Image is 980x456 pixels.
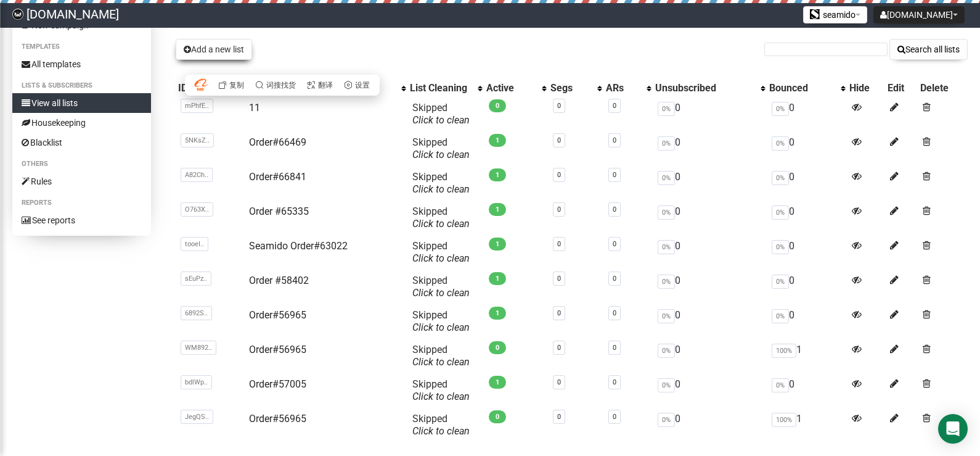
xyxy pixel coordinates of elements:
a: 0 [557,240,561,248]
a: 0 [613,413,616,421]
span: A82Ch.. [181,168,213,182]
a: Order#66469 [249,136,306,148]
img: ca1288e09501cf064837fea530cf0515 [12,9,23,20]
span: 0% [772,205,789,220]
span: 0% [772,309,789,323]
span: Skipped [412,413,470,437]
span: Skipped [412,309,470,333]
button: Search all lists [889,39,968,60]
span: 100% [772,344,796,358]
td: 0 [767,270,847,304]
td: 0 [653,235,767,270]
a: 0 [613,102,616,110]
th: ID: No sort applied, sorting is disabled [176,80,244,97]
span: 0% [772,102,789,116]
span: 0% [658,240,675,254]
a: Seamido Order#63022 [249,240,348,252]
span: 0% [658,309,675,323]
span: mPhfE.. [181,99,213,113]
div: List Cleaning [410,82,472,94]
button: Add a new list [176,39,252,60]
a: Click to clean [412,183,470,195]
div: Edit [888,82,915,94]
span: 0% [658,102,675,116]
a: Click to clean [412,425,470,437]
div: Unsubscribed [655,82,754,94]
span: Skipped [412,136,470,160]
th: Edit: No sort applied, sorting is disabled [885,80,918,97]
a: View all lists [12,93,151,113]
td: 1 [767,339,847,373]
a: Click to clean [412,114,470,126]
span: O763X.. [181,202,213,217]
td: 0 [653,304,767,339]
a: 0 [557,344,561,352]
span: 1 [489,168,506,181]
span: Skipped [412,240,470,264]
span: 0% [772,378,789,392]
span: bdlWp.. [181,375,212,389]
a: Click to clean [412,321,470,333]
a: 0 [613,378,616,386]
span: tooeI.. [181,237,208,251]
a: Order#56965 [249,309,306,321]
a: Order#56965 [249,344,306,355]
div: Hide [849,82,883,94]
a: Click to clean [412,356,470,368]
a: Click to clean [412,218,470,230]
td: 1 [767,408,847,442]
div: ARs [606,82,640,94]
span: 1 [489,272,506,285]
a: Click to clean [412,391,470,402]
a: Order#56965 [249,413,306,425]
span: 6892S.. [181,306,212,320]
td: 0 [767,131,847,166]
button: [DOMAIN_NAME] [873,6,965,23]
span: 0% [772,275,789,289]
span: 1 [489,307,506,320]
th: Active: No sort applied, activate to apply an ascending sort [484,80,548,97]
a: Housekeeping [12,113,151,133]
a: 0 [613,240,616,248]
a: Click to clean [412,287,470,299]
span: 5NKsZ.. [181,133,214,147]
a: 11 [249,102,260,114]
a: 0 [557,205,561,213]
a: 0 [557,102,561,110]
td: 0 [653,97,767,131]
a: See reports [12,210,151,230]
a: 0 [557,171,561,179]
li: Others [12,157,151,172]
a: 0 [557,378,561,386]
button: seamido [803,6,867,23]
a: Click to clean [412,149,470,160]
div: Delete [920,82,965,94]
td: 0 [767,235,847,270]
span: 0 [489,99,506,112]
div: Active [486,82,536,94]
a: Blacklist [12,133,151,152]
span: sEuPz.. [181,272,211,286]
div: Bounced [769,82,835,94]
li: Reports [12,196,151,210]
a: 0 [613,205,616,213]
a: 0 [613,275,616,283]
a: 0 [613,309,616,317]
span: 0 [489,410,506,423]
td: 0 [767,97,847,131]
td: 0 [653,166,767,201]
span: 0% [772,171,789,185]
td: 0 [767,201,847,235]
span: Skipped [412,205,470,230]
span: 0% [658,205,675,220]
span: 1 [489,376,506,389]
span: 100% [772,413,796,427]
span: Skipped [412,275,470,299]
th: Unsubscribed: No sort applied, activate to apply an ascending sort [653,80,767,97]
span: Skipped [412,378,470,402]
a: 0 [613,136,616,144]
a: Order #65335 [249,205,309,217]
span: 0% [658,171,675,185]
a: Order#66841 [249,171,306,183]
span: 0% [658,275,675,289]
